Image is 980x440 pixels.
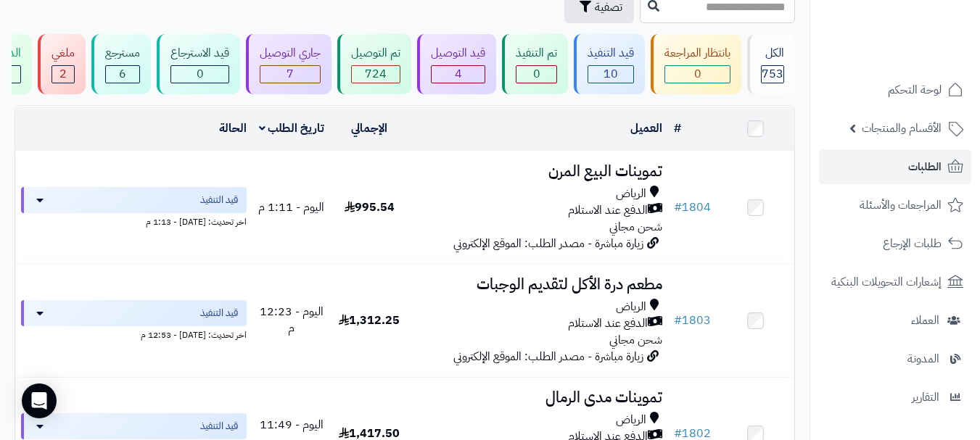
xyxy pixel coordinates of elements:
[197,65,204,83] span: 0
[908,157,942,177] span: الطلبات
[334,34,414,94] a: تم التوصيل 724
[432,66,485,83] div: 4
[339,312,400,329] span: 1,312.25
[609,331,662,349] span: شحن مجاني
[674,120,681,137] a: #
[533,65,540,83] span: 0
[260,303,324,337] span: اليوم - 12:23 م
[52,66,74,83] div: 2
[516,45,557,62] div: تم التنفيذ
[35,34,88,94] a: ملغي 2
[414,163,662,180] h3: تموينات البيع المرن
[819,72,971,107] a: لوحة التحكم
[568,202,648,219] span: الدفع عند الاستلام
[674,199,711,216] a: #1804
[819,149,971,184] a: الطلبات
[630,120,662,137] a: العميل
[860,195,942,215] span: المراجعات والأسئلة
[59,65,67,83] span: 2
[453,235,643,252] span: زيارة مباشرة - مصدر الطلب: الموقع الإلكتروني
[819,380,971,415] a: التقارير
[674,199,682,216] span: #
[883,233,942,254] span: طلبات الإرجاع
[455,65,462,83] span: 4
[616,186,646,202] span: الرياض
[106,66,139,83] div: 6
[819,303,971,338] a: العملاء
[831,272,942,292] span: إشعارات التحويلات البنكية
[664,45,730,62] div: بانتظار المراجعة
[259,120,325,137] a: تاريخ الطلب
[219,120,247,137] a: الحالة
[907,349,939,369] span: المدونة
[516,66,556,83] div: 0
[258,199,324,216] span: اليوم - 1:11 م
[453,348,643,365] span: زيارة مباشرة - مصدر الطلب: الموقع الإلكتروني
[588,66,633,83] div: 10
[674,312,711,329] a: #1803
[568,315,648,332] span: الدفع عند الاستلام
[616,299,646,315] span: الرياض
[911,310,939,331] span: العملاء
[243,34,334,94] a: جاري التوصيل 7
[761,45,784,62] div: الكل
[154,34,243,94] a: قيد الاسترجاع 0
[762,65,783,83] span: 753
[819,265,971,299] a: إشعارات التحويلات البنكية
[260,66,320,83] div: 7
[105,45,140,62] div: مسترجع
[694,65,701,83] span: 0
[170,45,229,62] div: قيد الاسترجاع
[352,66,400,83] div: 724
[648,34,744,94] a: بانتظار المراجعة 0
[571,34,648,94] a: قيد التنفيذ 10
[52,45,75,62] div: ملغي
[862,118,942,138] span: الأقسام والمنتجات
[287,65,294,83] span: 7
[119,65,126,83] span: 6
[351,120,387,137] a: الإجمالي
[22,383,57,418] div: Open Intercom Messenger
[414,276,662,293] h3: مطعم درة الأكل لتقديم الوجبات
[819,226,971,261] a: طلبات الإرجاع
[604,65,618,83] span: 10
[588,45,634,62] div: قيد التنفيذ
[499,34,571,94] a: تم التنفيذ 0
[819,341,971,376] a: المدونة
[616,412,646,428] span: الرياض
[912,387,939,407] span: التقارير
[609,218,662,236] span: شحن مجاني
[200,419,238,433] span: قيد التنفيذ
[345,199,395,216] span: 995.54
[88,34,154,94] a: مسترجع 6
[21,213,247,228] div: اخر تحديث: [DATE] - 1:13 م
[200,306,238,320] span: قيد التنفيذ
[881,17,966,48] img: logo-2.png
[171,66,228,83] div: 0
[414,34,499,94] a: قيد التوصيل 4
[744,34,798,94] a: الكل753
[888,80,942,100] span: لوحة التحكم
[819,188,971,223] a: المراجعات والأسئلة
[665,66,730,83] div: 0
[21,326,247,341] div: اخر تحديث: [DATE] - 12:53 م
[365,65,387,83] span: 724
[431,45,485,62] div: قيد التوصيل
[351,45,400,62] div: تم التوصيل
[674,312,682,329] span: #
[260,45,321,62] div: جاري التوصيل
[414,389,662,406] h3: تموينات مدى الرمال
[200,193,238,207] span: قيد التنفيذ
